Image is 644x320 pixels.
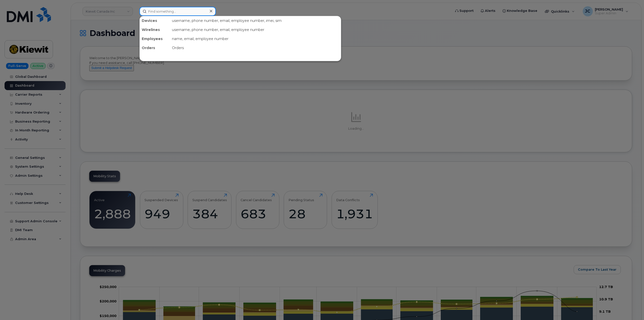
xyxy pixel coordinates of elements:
[140,34,170,43] div: Employees
[140,25,170,34] div: Wirelines
[170,34,341,43] div: name, email, employee number
[170,16,341,25] div: username, phone number, email, employee number, imei, sim
[140,16,170,25] div: Devices
[140,43,170,52] div: Orders
[170,25,341,34] div: username, phone number, email, employee number
[622,298,640,316] iframe: Messenger Launcher
[170,43,341,52] div: Orders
